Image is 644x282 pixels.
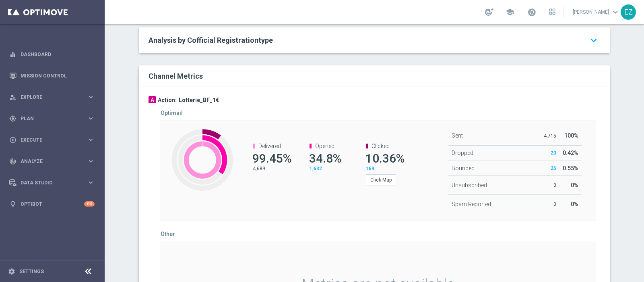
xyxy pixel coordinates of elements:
[149,36,273,44] span: Analysis by Cofficial Registrationtype
[611,8,620,17] span: keyboard_arrow_down
[21,159,87,164] span: Analyze
[21,193,84,215] a: Optibot
[9,137,95,143] button: play_circle_outline Execute keyboard_arrow_right
[84,201,95,207] div: +10
[149,70,605,81] div: Channel Metrics
[149,72,203,80] h2: Channel Metrics
[506,8,514,17] span: school
[9,94,95,100] button: person_search Explore keyboard_arrow_right
[9,115,17,122] i: gps_fixed
[9,158,17,165] i: track_changes
[258,143,281,149] span: Delivered
[21,116,87,121] span: Plan
[365,151,405,165] span: 10.36%
[9,44,95,65] div: Dashboard
[161,231,175,237] h5: Other
[9,94,17,101] i: person_search
[21,180,87,185] span: Data Studio
[9,73,95,79] button: Mission Control
[87,179,95,186] i: keyboard_arrow_right
[9,179,87,186] div: Data Studio
[87,157,95,165] i: keyboard_arrow_right
[310,166,322,171] span: 1,632
[572,6,621,18] a: [PERSON_NAME]keyboard_arrow_down
[87,115,95,122] i: keyboard_arrow_right
[9,115,95,122] button: gps_fixed Plan keyboard_arrow_right
[149,96,156,103] div: A
[587,33,600,48] i: keyboard_arrow_down
[309,151,341,165] span: 34.8%
[149,36,600,45] a: Analysis by Cofficial Registrationtype keyboard_arrow_down
[571,201,578,207] span: 0%
[366,174,396,186] button: Click Map
[179,96,219,104] h3: Lotterie_BF_1€
[9,51,17,58] i: equalizer
[452,150,473,156] span: Dropped
[571,182,578,188] span: 0%
[9,51,95,58] button: equalizer Dashboard
[21,65,95,86] a: Mission Control
[21,138,87,142] span: Execute
[21,95,87,100] span: Explore
[9,94,87,101] div: Explore
[541,133,556,139] p: 4,715
[9,65,95,86] div: Mission Control
[9,115,87,122] div: Plan
[315,143,334,149] span: Opened
[452,132,463,139] span: Sent
[8,268,15,275] i: settings
[551,150,556,156] span: 20
[564,132,578,139] span: 100%
[372,143,390,149] span: Clicked
[87,136,95,144] i: keyboard_arrow_right
[9,201,95,207] button: lightbulb Optibot +10
[9,136,87,144] div: Execute
[9,201,17,208] i: lightbulb
[19,269,44,274] a: Settings
[452,182,487,188] span: Unsubscribed
[9,180,95,186] button: Data Studio keyboard_arrow_right
[366,166,374,171] span: 169
[621,4,636,20] div: EZ
[563,165,578,171] span: 0.55%
[541,201,556,207] p: 0
[21,44,95,65] a: Dashboard
[9,158,87,165] div: Analyze
[158,96,177,104] h3: Action:
[541,182,556,188] p: 0
[9,136,17,144] i: play_circle_outline
[161,110,183,116] h5: Optimail
[452,201,491,207] span: Spam Reported
[9,158,95,165] button: track_changes Analyze keyboard_arrow_right
[253,165,289,172] p: 4,689
[252,151,291,165] span: 99.45%
[9,193,95,215] div: Optibot
[87,93,95,101] i: keyboard_arrow_right
[452,165,475,171] span: Bounced
[551,165,556,171] span: 26
[563,150,578,156] span: 0.42%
